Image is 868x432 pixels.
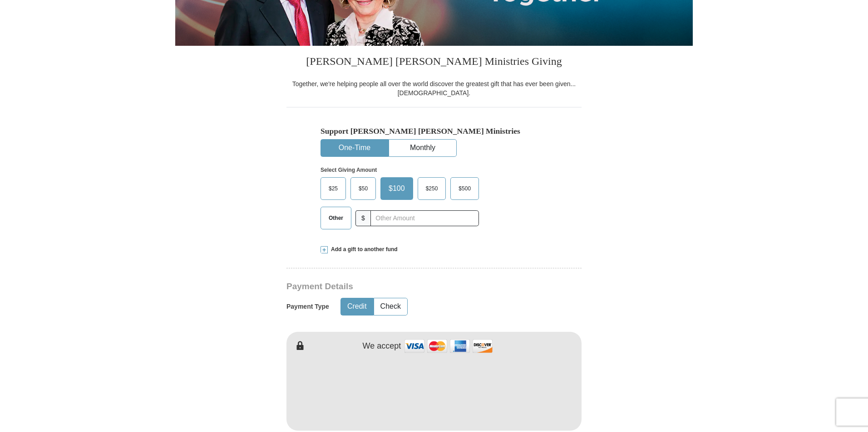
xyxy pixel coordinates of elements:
span: Other [324,211,348,225]
button: Check [374,298,407,315]
span: $500 [454,182,475,195]
span: $250 [421,182,443,195]
button: Credit [341,298,373,315]
h5: Payment Type [286,303,329,311]
button: One-Time [321,140,388,156]
h3: Payment Details [286,282,518,292]
div: Together, we're helping people all over the world discover the greatest gift that has ever been g... [286,79,582,97]
span: $50 [354,182,372,195]
h3: [PERSON_NAME] [PERSON_NAME] Ministries Giving [286,46,582,79]
span: $25 [324,182,342,195]
span: $100 [384,182,409,195]
strong: Select Giving Amount [321,167,377,173]
h5: Support [PERSON_NAME] [PERSON_NAME] Ministries [321,126,547,136]
input: Other Amount [370,210,479,226]
button: Monthly [389,140,456,156]
span: $ [355,210,371,226]
img: credit cards accepted [403,336,494,356]
span: Add a gift to another fund [328,246,398,253]
h4: We accept [363,341,401,351]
